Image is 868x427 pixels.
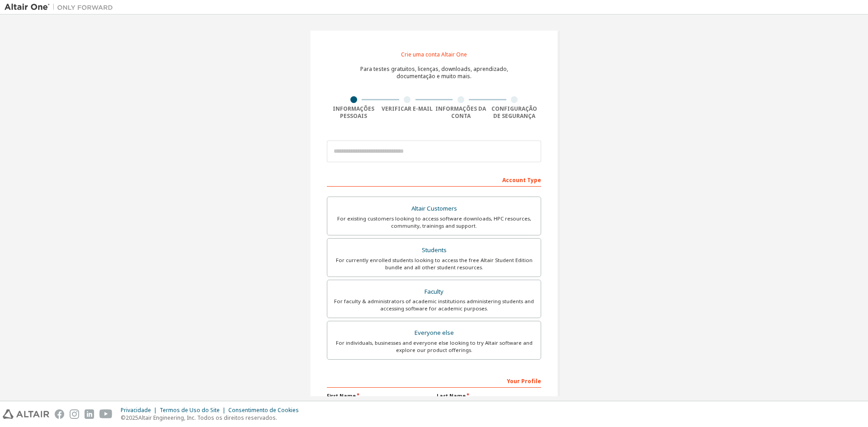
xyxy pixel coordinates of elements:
[99,409,113,419] img: youtube.svg
[333,202,535,215] div: Altair Customers
[333,244,535,257] div: Students
[435,105,486,120] font: Informações da conta
[5,3,118,12] img: Altair Um
[333,286,535,298] div: Faculty
[333,327,535,339] div: Everyone else
[333,339,535,354] div: For individuals, businesses and everyone else looking to try Altair software and explore our prod...
[85,409,94,419] img: linkedin.svg
[70,409,79,419] img: instagram.svg
[160,406,220,414] font: Termos de Uso do Site
[437,392,541,399] label: Last Name
[228,406,299,414] font: Consentimento de Cookies
[121,406,151,414] font: Privacidade
[491,105,537,120] font: Configuração de segurança
[333,215,535,230] div: For existing customers looking to access software downloads, HPC resources, community, trainings ...
[121,414,126,422] font: ©
[327,392,431,399] label: First Name
[360,65,508,73] font: Para testes gratuitos, licenças, downloads, aprendizado,
[333,105,374,120] font: Informações pessoais
[138,414,277,422] font: Altair Engineering, Inc. Todos os direitos reservados.
[327,373,541,388] div: Your Profile
[3,409,49,419] img: altair_logo.svg
[55,409,64,419] img: facebook.svg
[382,105,433,113] font: Verificar e-mail
[396,72,472,80] font: documentação e muito mais.
[333,298,535,312] div: For faculty & administrators of academic institutions administering students and accessing softwa...
[333,257,535,271] div: For currently enrolled students looking to access the free Altair Student Edition bundle and all ...
[401,51,467,58] font: Crie uma conta Altair One
[126,414,138,422] font: 2025
[327,172,541,187] div: Account Type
